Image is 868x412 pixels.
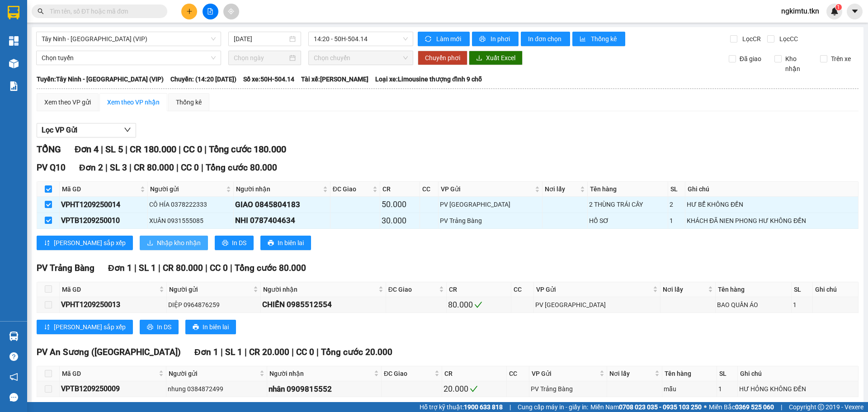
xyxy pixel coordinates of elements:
div: Xem theo VP gửi [44,97,91,107]
span: Trên xe [827,54,854,64]
div: VPTB1209250010 [61,215,146,226]
b: Tuyến: Tây Ninh - [GEOGRAPHIC_DATA] (VIP) [37,76,164,83]
td: PV Hòa Thành [439,197,542,213]
th: CC [420,182,439,197]
span: Tổng cước 80.000 [235,263,306,273]
th: Tên hàng [716,282,792,297]
th: SL [668,182,685,197]
span: sync [425,36,433,43]
span: SL 1 [139,263,156,273]
img: warehouse-icon [9,59,19,68]
td: VPHT1209250013 [60,297,167,313]
span: download [147,240,153,247]
img: solution-icon [9,81,19,91]
span: | [179,144,181,155]
span: Đơn 1 [108,263,132,273]
span: search [38,8,44,14]
span: VP Gửi [536,284,651,294]
span: Tổng cước 80.000 [206,162,277,173]
span: Hỗ trợ kỹ thuật: [420,402,503,412]
span: | [204,144,207,155]
span: Mã GD [62,369,157,379]
span: VP Gửi [532,369,598,379]
span: Kho nhận [782,54,813,74]
div: nhung 0384872499 [168,384,266,394]
td: VPTB1209250010 [60,213,148,229]
span: message [9,393,18,402]
input: Tìm tên, số ĐT hoặc mã đơn [50,6,156,16]
button: printerIn DS [215,236,254,250]
td: VPTB1209250009 [60,381,166,397]
span: 1 [837,4,840,10]
span: SL 1 [225,347,242,357]
span: Chuyến: (14:20 [DATE]) [170,74,236,84]
th: Ghi chú [738,366,859,381]
span: In DS [232,238,246,248]
span: VP Gửi [441,184,533,194]
span: CC 0 [183,144,202,155]
div: VPTB1209250009 [61,383,165,394]
button: printerIn biên lai [260,236,311,250]
span: | [205,263,208,273]
div: DIỆP 0964876259 [168,300,259,310]
button: bar-chartThống kê [572,32,625,46]
span: | [509,402,511,412]
span: [PERSON_NAME] sắp xếp [54,238,126,248]
button: plus [181,4,197,19]
div: 1 [670,216,684,226]
span: | [221,347,223,357]
span: Miền Bắc [709,402,774,412]
th: CR [380,182,420,197]
span: TỔNG [37,144,61,155]
button: sort-ascending[PERSON_NAME] sắp xếp [37,236,133,250]
div: PV [GEOGRAPHIC_DATA] [535,300,659,310]
div: CHIẾN 0985512554 [262,298,384,311]
span: | [176,162,179,173]
button: printerIn phơi [472,32,519,46]
span: caret-down [851,7,859,15]
span: printer [222,240,228,247]
span: In đơn chọn [528,34,563,44]
div: 20.000 [443,383,505,395]
span: | [245,347,247,357]
span: Nơi lấy [545,184,578,194]
span: CR 80.000 [134,162,174,173]
span: file-add [207,8,213,14]
button: file-add [203,4,218,19]
div: 2 [670,199,684,209]
span: 14:20 - 50H-504.14 [314,32,408,46]
span: Người gửi [150,184,225,194]
div: Xem theo VP nhận [107,97,160,107]
button: sort-ascending[PERSON_NAME] sắp xếp [37,320,133,334]
span: CR 180.000 [130,144,176,155]
th: SL [792,282,812,297]
th: CC [507,366,529,381]
button: In đơn chọn [521,32,570,46]
span: Lọc VP Gửi [42,124,77,136]
span: | [230,263,232,273]
button: printerIn biên lai [185,320,236,334]
span: Nơi lấy [609,369,653,379]
button: printerIn DS [140,320,179,334]
div: PV [GEOGRAPHIC_DATA] [440,199,541,209]
span: download [476,55,482,62]
span: Loại xe: Limousine thượng đỉnh 9 chỗ [375,74,482,84]
img: warehouse-icon [9,331,19,341]
div: KHÁCH ĐÃ NIEN PHONG HƯ KHÔNG ĐỀN [687,216,857,226]
span: CR 20.000 [249,347,289,357]
span: Mã GD [62,284,157,294]
span: Lọc CR [739,34,762,44]
div: 2 THÙNG TRÁI CÂY [589,199,666,209]
div: nhân 0909815552 [269,383,380,395]
span: CC 0 [181,162,199,173]
button: Chuyển phơi [418,51,467,65]
span: Người nhận [236,184,321,194]
span: SL 5 [105,144,123,155]
div: XUÂN 0931555085 [149,216,232,226]
img: logo-vxr [8,6,19,19]
td: PV Hòa Thành [534,297,660,313]
span: ⚪️ [704,405,707,409]
span: aim [228,8,234,14]
td: PV Trảng Bàng [439,213,542,229]
td: VPHT1209250014 [60,197,148,213]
